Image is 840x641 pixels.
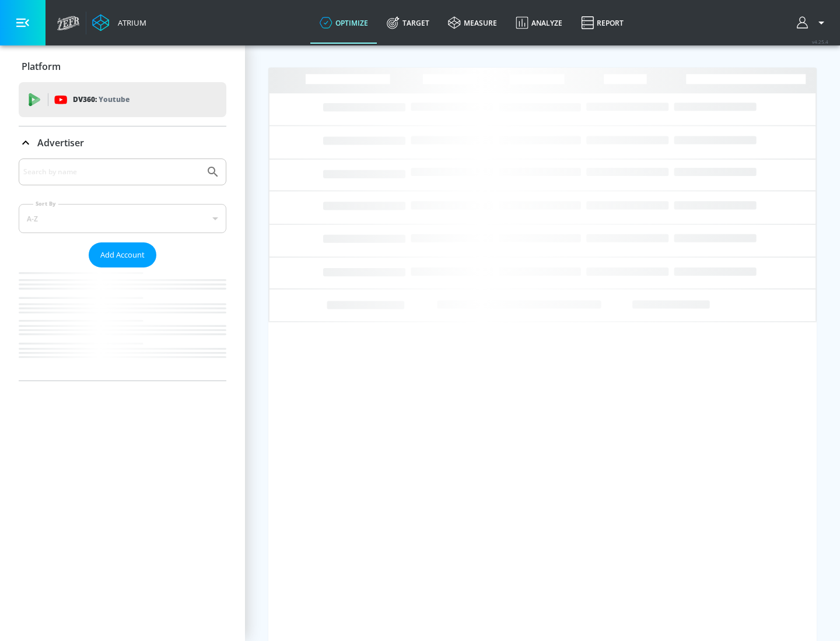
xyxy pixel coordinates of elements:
input: Search by name [23,164,200,179]
p: Platform [22,60,61,73]
nav: list of Advertiser [19,267,226,381]
div: Advertiser [19,159,226,381]
a: Analyze [506,2,572,44]
div: A-Z [19,204,226,233]
a: optimize [310,2,377,44]
span: v 4.25.4 [812,38,828,45]
p: DV360: [73,93,129,106]
div: DV360: Youtube [19,82,226,117]
a: measure [439,2,506,44]
button: Add Account [89,242,156,267]
div: Advertiser [19,126,226,159]
p: Youtube [99,93,129,105]
div: Atrium [113,17,146,28]
a: Atrium [92,14,146,31]
span: Add Account [100,248,145,262]
div: Platform [19,50,226,83]
a: Report [572,2,633,44]
label: Sort By [33,200,58,207]
a: Target [377,2,439,44]
p: Advertiser [37,136,84,149]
